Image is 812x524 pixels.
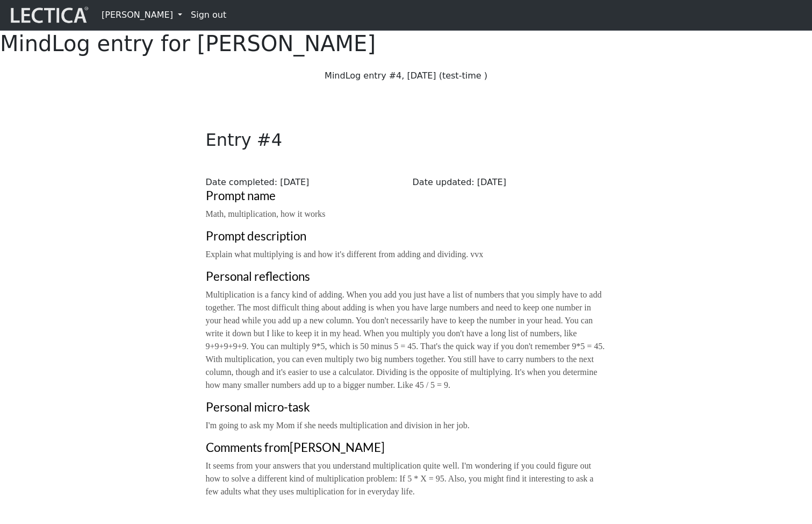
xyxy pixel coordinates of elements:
p: Math, multiplication, how it works [206,208,607,221]
h3: Comments from [206,441,607,455]
h3: Personal reflections [206,270,607,284]
h3: Personal micro-task [206,400,607,415]
img: lecticalive [8,5,89,25]
span: [PERSON_NAME] [290,440,385,455]
h3: Prompt description [206,229,607,244]
h3: Prompt name [206,189,607,203]
p: I'm going to ask my Mom if she needs multiplication and division in her job. [206,419,607,432]
p: Explain what multiplying is and how it's different from adding and dividing. vvx [206,248,607,261]
p: MindLog entry #4, [DATE] (test-time ) [206,69,607,82]
a: [PERSON_NAME] [97,4,186,26]
h2: Entry #4 [199,130,613,150]
a: Sign out [186,4,231,26]
p: It seems from your answers that you understand multiplication quite well. I'm wondering if you co... [206,459,607,498]
p: Multiplication is a fancy kind of adding. When you add you just have a list of numbers that you s... [206,288,607,392]
div: Date updated: [DATE] [406,176,613,189]
span: [DATE] [280,177,309,187]
label: Date completed: [206,176,278,189]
